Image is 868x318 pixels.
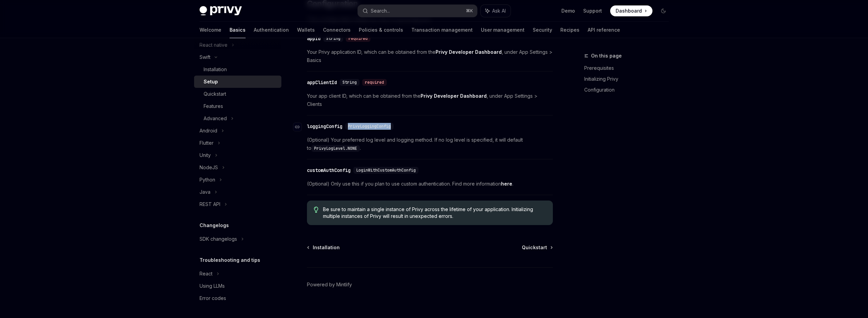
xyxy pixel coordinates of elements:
div: Quickstart [204,90,226,98]
span: Dashboard [616,7,642,14]
span: PrivyLoggingConfig [348,124,391,129]
a: Security [533,22,552,38]
button: Search...⌘K [358,5,477,17]
span: Quickstart [522,244,547,251]
span: Your app client ID, which can be obtained from the , under App Settings > Clients [307,92,553,108]
div: Java [200,188,210,196]
a: Features [194,100,281,112]
a: Navigate to header [293,120,307,134]
a: Privy Developer Dashboard [421,93,487,99]
a: Quickstart [194,88,281,100]
button: Toggle dark mode [658,5,669,16]
div: Setup [204,78,218,86]
a: Installation [194,63,281,76]
a: Recipes [560,22,579,38]
div: Unity [200,151,211,159]
div: customAuthConfig [307,167,351,174]
a: User management [481,22,525,38]
a: Configuration [584,84,674,95]
a: Powered by Mintlify [307,281,352,288]
div: appId [307,35,321,42]
a: Privy Developer Dashboard [436,49,502,55]
a: Welcome [200,22,221,38]
span: String [342,80,357,85]
div: Search... [371,7,390,15]
div: required [346,35,370,42]
div: Using LLMs [200,282,225,290]
div: Advanced [204,114,227,123]
a: Wallets [297,22,315,38]
h5: Changelogs [200,221,229,229]
a: Prerequisites [584,63,674,74]
div: SDK changelogs [200,235,237,243]
a: Error codes [194,292,281,304]
span: LoginWithCustomAuthConfig [356,168,416,173]
button: Ask AI [481,5,511,17]
span: (Optional) Only use this if you plan to use custom authentication. Find more information . [307,180,553,188]
a: Policies & controls [359,22,403,38]
div: React [200,270,212,278]
div: Features [204,102,223,110]
span: Ask AI [492,7,506,14]
a: Support [583,7,602,14]
span: Installation [313,244,340,251]
a: Installation [308,244,340,251]
h5: Troubleshooting and tips [200,256,260,264]
div: Swift [200,53,210,61]
span: Your Privy application ID, which can be obtained from the , under App Settings > Basics [307,48,553,64]
div: required [362,79,387,86]
a: Basics [230,22,246,38]
div: appClientId [307,79,337,86]
a: API reference [588,22,620,38]
span: String [326,36,340,41]
a: Using LLMs [194,280,281,292]
strong: Privy Developer Dashboard [421,93,487,99]
a: Demo [561,7,575,14]
div: Python [200,176,215,184]
span: Be sure to maintain a single instance of Privy across the lifetime of your application. Initializ... [323,206,546,220]
a: Setup [194,76,281,88]
a: Connectors [323,22,351,38]
a: Transaction management [411,22,473,38]
span: ⌘ K [466,8,473,14]
span: (Optional) Your preferred log level and logging method. If no log level is specified, it will def... [307,136,553,152]
span: On this page [591,52,622,60]
div: REST API [200,200,220,208]
a: Quickstart [522,244,552,251]
a: Initializing Privy [584,74,674,84]
code: PrivyLogLevel.NONE [311,145,360,152]
div: Error codes [200,294,226,302]
div: Flutter [200,139,214,147]
img: dark logo [200,6,242,16]
a: Dashboard [610,5,652,16]
div: Android [200,127,217,135]
div: NodeJS [200,163,218,172]
svg: Tip [314,207,319,213]
a: here [501,181,512,187]
a: Authentication [254,22,289,38]
div: loggingConfig [307,123,342,130]
div: Installation [204,65,227,74]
